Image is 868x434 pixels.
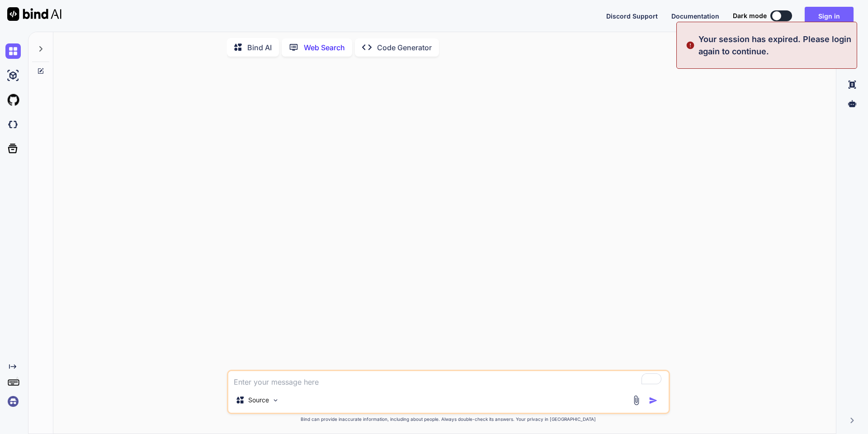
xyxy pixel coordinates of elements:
[7,7,61,21] img: Bind AI
[606,11,658,21] button: Discord Support
[5,394,21,409] img: signin
[248,396,269,405] p: Source
[5,68,21,83] img: ai-studio
[304,42,345,53] p: Web Search
[606,12,658,20] span: Discord Support
[698,33,851,57] p: Your session has expired. Please login again to continue.
[671,11,719,21] button: Documentation
[228,371,669,387] textarea: To enrich screen reader interactions, please activate Accessibility in Grammarly extension settings
[5,117,21,132] img: darkCloudIdeIcon
[272,396,279,404] img: Pick Models
[805,7,854,25] button: Sign in
[227,416,670,423] p: Bind can provide inaccurate information, including about people. Always double-check its answers....
[247,42,272,53] p: Bind AI
[377,42,432,53] p: Code Generator
[671,12,719,20] span: Documentation
[631,395,642,405] img: attachment
[649,396,658,405] img: icon
[733,11,767,20] span: Dark mode
[5,43,21,59] img: chat
[5,92,21,108] img: githubLight
[686,33,695,57] img: alert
